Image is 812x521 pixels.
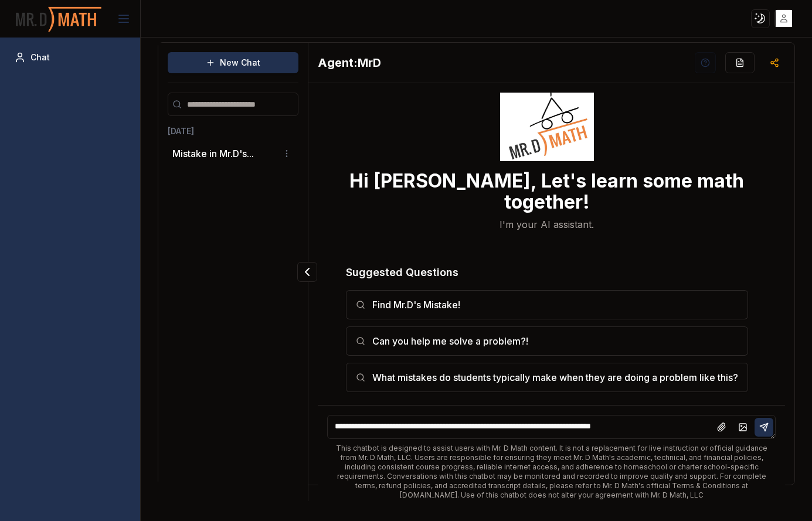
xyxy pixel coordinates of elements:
[168,52,298,73] button: New Chat
[30,52,50,63] span: Chat
[297,262,317,282] button: Collapse panel
[280,147,294,161] button: Conversation options
[346,264,748,281] h3: Suggested Questions
[9,47,131,68] a: Chat
[776,10,793,27] img: placeholder-user.jpg
[15,4,103,35] img: PromptOwl
[500,46,594,161] img: Welcome Owl
[346,363,748,392] button: What mistakes do students typically make when they are doing a problem like this?
[346,326,748,356] button: Can you help me solve a problem?!
[695,52,716,73] button: Help Videos
[318,171,776,213] h3: Hi [PERSON_NAME], Let's learn some math together!
[172,147,254,161] button: Mistake in Mr.D's...
[327,444,776,500] div: This chatbot is designed to assist users with Mr. D Math content. It is not a replacement for liv...
[346,290,748,319] button: Find Mr.D's Mistake!
[168,125,298,137] h3: [DATE]
[318,55,381,71] h2: MrD
[500,217,594,231] p: I'm your AI assistant.
[725,52,755,73] button: Re-Fill Questions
